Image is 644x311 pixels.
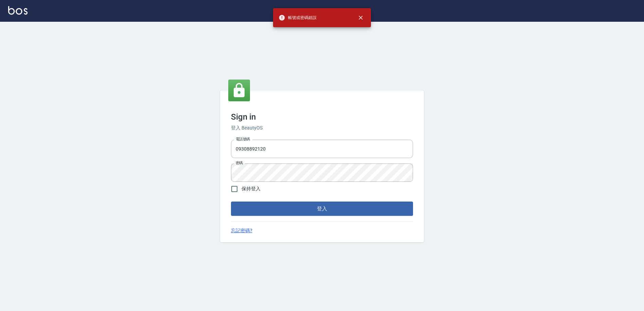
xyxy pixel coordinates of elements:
a: 忘記密碼? [231,227,252,234]
h6: 登入 BeautyOS [231,124,413,132]
h3: Sign in [231,112,413,122]
span: 保持登入 [241,185,261,192]
img: Logo [8,6,28,15]
span: 帳號或密碼錯誤 [279,14,317,21]
button: close [353,10,368,25]
label: 密碼 [236,160,243,166]
label: 電話號碼 [236,137,250,142]
button: 登入 [231,202,413,216]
